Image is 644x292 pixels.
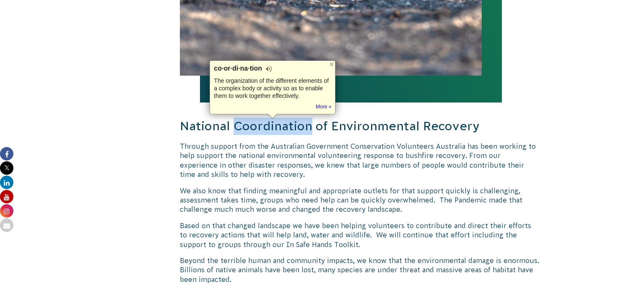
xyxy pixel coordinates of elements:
span: We also know that finding meaningful and appropriate outlets for that support quickly is challeng... [180,187,522,213]
h3: National Coordination of Environmental Recovery [180,118,540,135]
span: Based on that changed landscape we have been helping volunteers to contribute and direct their ef... [180,222,531,248]
span: Through support from the Australian Government Conservation Volunteers Australia has been working... [180,142,536,178]
span: The aftermath of Black Summer [200,81,502,103]
span: Beyond the terrible human and community impacts, we know that the environmental damage is enormou... [180,257,539,283]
